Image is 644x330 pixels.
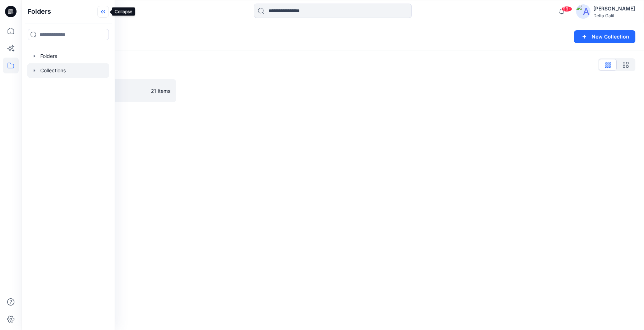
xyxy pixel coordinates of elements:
[574,30,635,43] button: New Collection
[593,4,635,13] div: [PERSON_NAME]
[151,87,170,95] p: 21 items
[576,4,590,19] img: avatar
[593,13,635,18] div: Delta Galil
[561,6,572,12] span: 99+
